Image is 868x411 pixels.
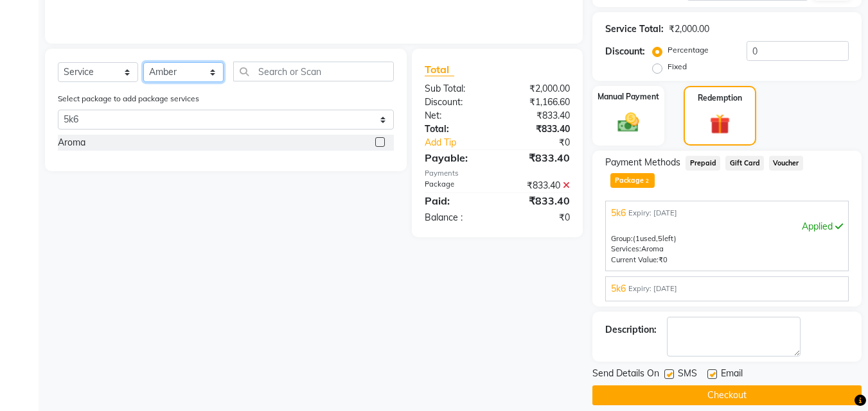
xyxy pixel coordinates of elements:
span: Package [610,173,655,188]
div: Applied [611,220,843,233]
span: Aroma [641,244,664,253]
span: Voucher [769,156,803,171]
div: Discount: [415,96,497,109]
label: Redemption [698,92,742,104]
label: Manual Payment [598,91,659,103]
div: ₹833.40 [497,122,580,136]
img: _cash.svg [611,110,646,135]
span: ₹0 [659,255,668,264]
span: Prepaid [686,156,720,171]
div: Net: [415,109,497,122]
div: Service Total: [605,22,664,36]
span: 5 [658,234,662,243]
input: Search or Scan [233,62,394,81]
label: Select package to add package services [58,93,199,105]
span: Gift Card [725,156,764,171]
span: Current Value: [611,255,659,264]
div: ₹833.40 [497,109,580,122]
img: _gift.svg [704,112,736,137]
div: ₹2,000.00 [497,82,580,96]
span: Expiry: [DATE] [628,208,677,219]
span: 2 [644,178,651,185]
div: Description: [605,323,657,337]
div: Payments [425,168,570,179]
div: ₹0 [511,136,580,149]
span: 5k6 [611,282,626,296]
div: ₹833.40 [497,150,580,165]
div: Discount: [605,45,645,58]
span: Email [721,367,743,383]
span: 5k6 [611,206,626,220]
div: Balance : [415,211,497,224]
span: Payment Methods [605,156,680,169]
label: Percentage [668,44,709,56]
span: Send Details On [592,367,659,383]
div: Payable: [415,150,497,165]
span: (1 [633,234,640,243]
span: Total [425,63,454,76]
button: Checkout [592,385,862,405]
div: Sub Total: [415,82,497,96]
span: Expiry: [DATE] [628,283,677,294]
div: ₹1,166.60 [497,96,580,109]
span: SMS [678,367,697,383]
div: ₹833.40 [497,193,580,208]
span: used, left) [633,234,677,243]
a: Add Tip [415,136,511,149]
div: Package [415,179,497,192]
div: Paid: [415,193,497,208]
div: ₹833.40 [497,179,580,192]
div: ₹0 [497,211,580,224]
span: Services: [611,244,641,253]
label: Fixed [668,61,687,72]
span: Group: [611,234,633,243]
div: Total: [415,122,497,136]
div: ₹2,000.00 [669,22,709,36]
div: Aroma [58,136,85,149]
